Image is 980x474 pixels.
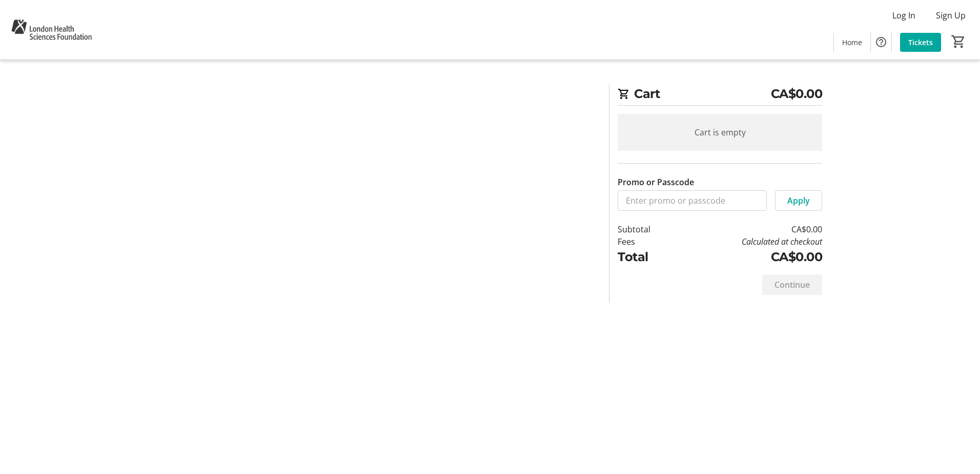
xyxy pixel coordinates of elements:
[677,235,822,248] td: Calculated at checkout
[908,37,933,48] span: Tickets
[842,37,862,48] span: Home
[677,248,822,266] td: CA$0.00
[618,235,677,248] td: Fees
[900,33,941,52] a: Tickets
[677,223,822,235] td: CA$0.00
[775,190,822,211] button: Apply
[6,4,97,55] img: London Health Sciences Foundation's Logo
[871,32,891,52] button: Help
[928,7,974,24] button: Sign Up
[618,190,767,211] input: Enter promo or passcode
[618,85,822,106] h2: Cart
[618,176,694,188] label: Promo or Passcode
[787,194,810,207] span: Apply
[892,9,915,22] span: Log In
[618,248,677,266] td: Total
[884,7,924,24] button: Log In
[771,85,823,103] span: CA$0.00
[618,223,677,235] td: Subtotal
[834,33,870,52] a: Home
[936,9,966,22] span: Sign Up
[949,32,968,51] button: Cart
[618,114,822,151] div: Cart is empty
